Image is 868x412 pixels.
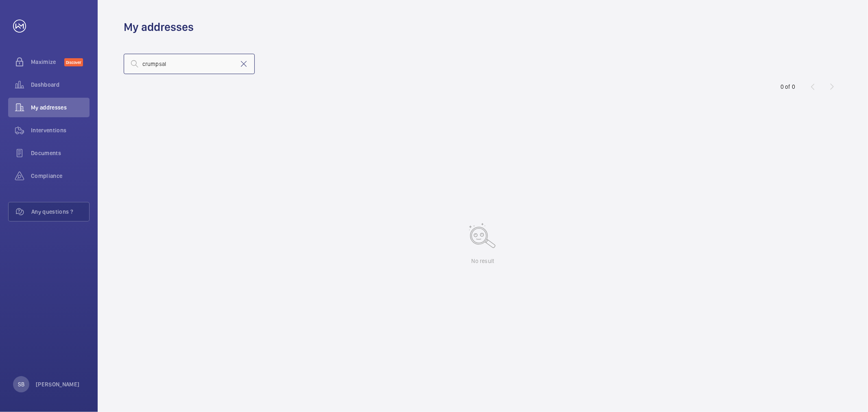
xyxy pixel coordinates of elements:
[31,81,90,89] span: Dashboard
[31,58,64,66] span: Maximize
[18,380,24,388] p: SB
[31,208,89,216] span: Any questions ?
[31,172,90,180] span: Compliance
[472,257,494,265] p: No result
[36,380,80,388] p: [PERSON_NAME]
[31,103,90,112] span: My addresses
[31,149,90,157] span: Documents
[124,54,255,74] input: Search by address
[64,58,83,66] span: Discover
[781,83,795,91] div: 0 of 0
[124,20,194,35] h1: My addresses
[31,126,90,134] span: Interventions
